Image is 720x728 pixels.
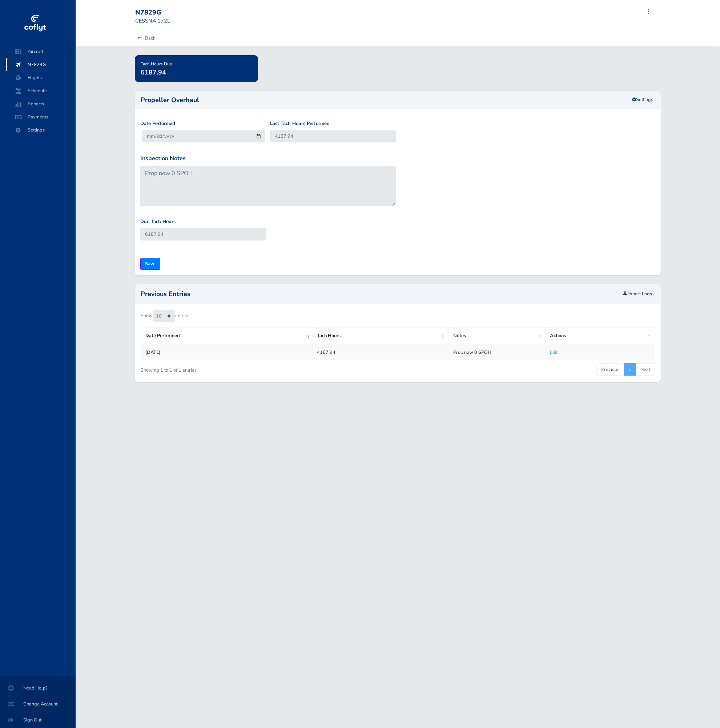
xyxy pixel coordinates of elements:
[13,84,68,97] span: Schedule
[141,344,312,360] td: [DATE]
[135,30,155,46] a: Back
[449,328,546,344] th: Notes: activate to sort column ascending
[135,17,170,24] small: CESSNA 172L
[141,61,172,67] span: Tach Hours Due
[9,713,67,727] span: Sign Out
[140,258,160,270] input: Save
[13,58,68,71] span: N7829G
[624,363,636,376] a: 1
[449,344,546,360] td: Prop now 0 SPOH
[13,45,68,58] span: Aircraft
[140,154,186,163] label: Inspection Notes
[623,291,652,297] a: Export Logs
[9,697,67,711] span: Change Account
[13,110,68,124] span: Payments
[13,97,68,110] span: Reports
[141,97,655,103] h2: Propeller Overhaul
[141,310,189,322] label: Show entries
[312,344,449,360] td: 4187.94
[13,71,68,84] span: Flights
[627,94,658,106] a: Settings
[9,682,67,695] span: Need Help?
[23,13,47,35] img: coflyt logo
[270,120,330,128] label: Last Tach Hours Performed
[140,218,176,226] label: Due Tach Hours
[140,120,175,128] label: Date Performed
[140,166,396,206] textarea: Prop now 0 SPOH
[141,291,620,297] h2: Previous Entries
[141,363,350,374] div: Showing 1 to 1 of 1 entries
[550,349,558,356] a: Edit
[153,310,175,322] select: Showentries
[312,328,449,344] th: Tach Hours: activate to sort column ascending
[141,68,166,77] span: 6187.94
[13,124,68,137] span: Settings
[135,9,188,17] div: N7829G
[546,328,655,344] th: Actions: activate to sort column ascending
[141,328,312,344] th: Date Performed: activate to sort column ascending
